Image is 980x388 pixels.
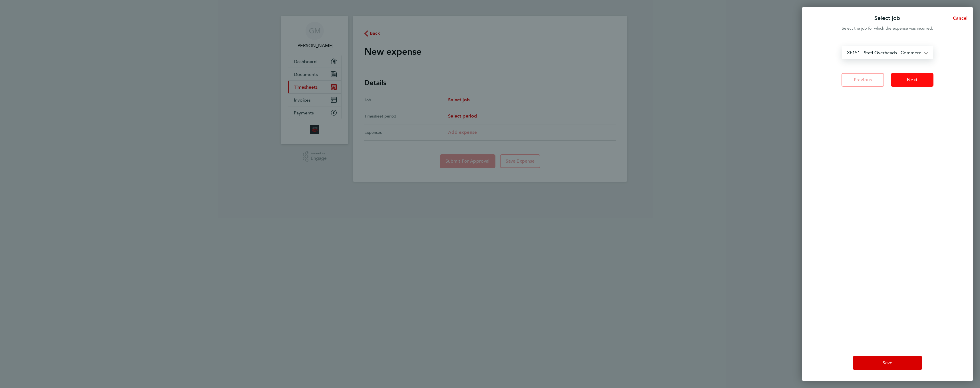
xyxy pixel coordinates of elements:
[853,356,922,370] button: Save
[874,14,900,22] p: Select job
[907,77,917,83] span: Next
[883,360,893,366] span: Save
[842,46,926,59] select: expenses-timesheet-job-select
[951,15,967,21] span: Cancel
[891,73,933,87] button: Next
[944,13,973,24] button: Cancel
[802,25,973,32] div: Select the job for which the expense was incurred.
